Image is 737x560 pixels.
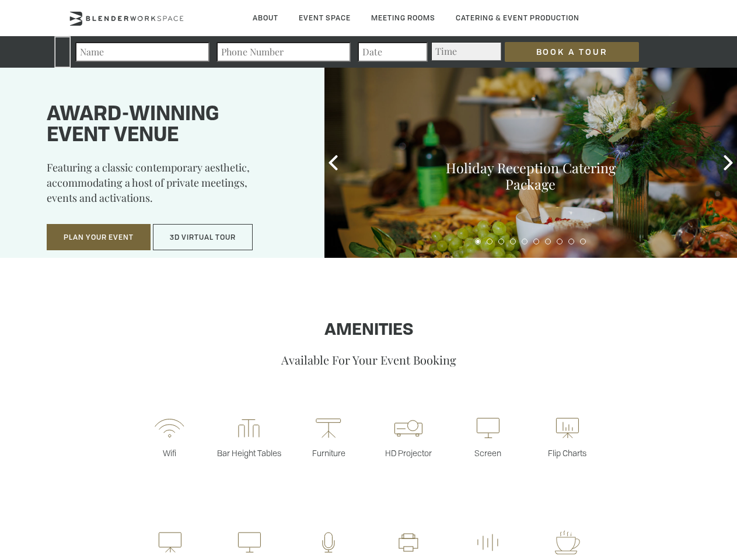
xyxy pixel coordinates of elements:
button: 3D Virtual Tour [153,224,253,251]
p: HD Projector [369,447,448,459]
h1: Award-winning event venue [47,104,295,146]
input: Name [75,42,209,62]
p: Flip Charts [528,447,607,459]
p: Wifi [130,447,209,459]
input: Phone Number [216,42,351,62]
p: Featuring a classic contemporary aesthetic, accommodating a host of private meetings, events and ... [47,160,295,213]
p: Screen [448,447,528,459]
a: Holiday Reception Catering Package [446,159,616,193]
p: Furniture [289,447,368,459]
button: Plan Your Event [47,224,151,251]
p: Available For Your Event Booking [37,352,700,367]
input: Book a Tour [505,42,639,62]
h1: Amenities [37,321,700,340]
p: Bar Height Tables [209,447,289,459]
input: Date [358,42,428,62]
